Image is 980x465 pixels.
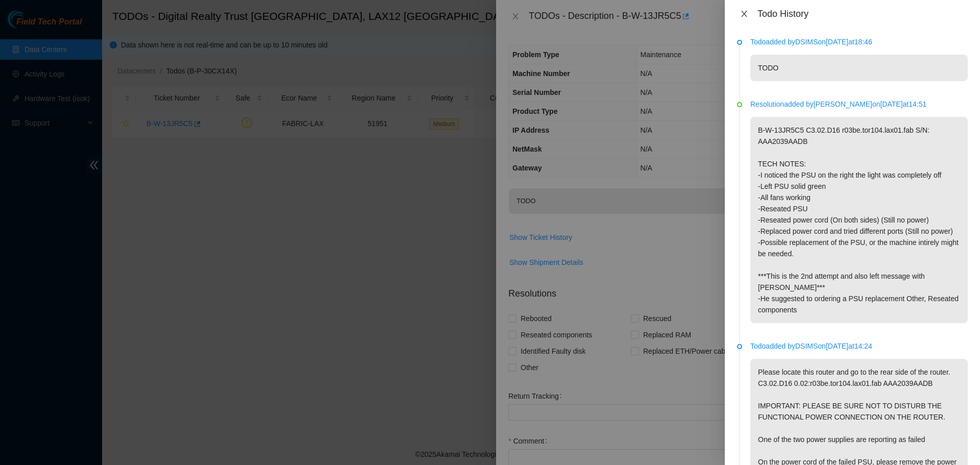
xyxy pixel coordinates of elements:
p: Todo added by DSIMS on [DATE] at 18:46 [750,36,968,47]
button: Close [737,9,751,19]
span: close [740,10,748,18]
p: Resolution added by [PERSON_NAME] on [DATE] at 14:51 [750,99,968,110]
p: TODO [750,55,968,81]
p: B-W-13JR5C5 C3.02.D16 r03be.tor104.lax01.fab S/N: AAA2039AADB TECH NOTES: -I noticed the PSU on t... [750,117,968,323]
p: Todo added by DSIMS on [DATE] at 14:24 [750,340,968,352]
div: Todo History [757,8,968,19]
